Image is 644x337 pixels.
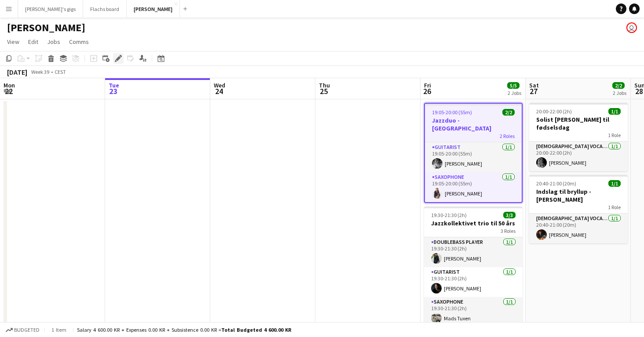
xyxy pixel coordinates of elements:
h3: Jazzkollektivet trio til 50 års [424,219,523,227]
span: Edit [28,38,38,46]
span: 27 [528,86,539,96]
span: 23 [107,86,119,96]
app-card-role: [DEMOGRAPHIC_DATA] Vocal + Guitar1/120:40-21:00 (20m)[PERSON_NAME] [529,214,628,243]
app-job-card: 19:30-21:30 (2h)3/3Jazzkollektivet trio til 50 års3 RolesDoublebass Player1/119:30-21:30 (2h)[PER... [424,207,523,327]
button: [PERSON_NAME] [127,0,180,18]
span: 25 [318,86,330,96]
span: 1 item [48,326,70,333]
div: CEST [55,69,66,75]
button: Flachs board [83,0,127,18]
app-card-role: Doublebass Player1/119:30-21:30 (2h)[PERSON_NAME] [424,237,523,267]
span: 2 Roles [500,133,515,139]
span: 1/1 [608,108,621,115]
button: Budgeted [4,325,41,335]
span: Comms [69,38,89,46]
app-job-card: 19:05-20:00 (55m)2/2Jazzduo - [GEOGRAPHIC_DATA]2 RolesGuitarist1/119:05-20:00 (55m)[PERSON_NAME]S... [424,103,523,203]
span: 19:05-20:00 (55m) [432,109,472,116]
app-job-card: 20:00-22:00 (2h)1/1Solist [PERSON_NAME] til fødselsdag1 Role[DEMOGRAPHIC_DATA] Vocal + guitar1/12... [529,103,628,171]
span: 20:40-21:00 (20m) [536,180,576,187]
span: Sat [529,81,539,89]
span: 5/5 [507,82,520,89]
span: 2/2 [612,82,625,89]
span: 1 Role [608,132,621,138]
span: 2/2 [502,109,515,116]
a: Comms [66,36,92,47]
h3: Indslag til bryllup - [PERSON_NAME] [529,188,628,203]
span: 3 Roles [501,228,516,234]
span: Total Budgeted 4 600.00 KR [221,326,291,333]
span: Wed [214,81,225,89]
div: 2 Jobs [613,90,626,96]
app-card-role: Saxophone1/119:05-20:00 (55m)[PERSON_NAME] [425,172,522,202]
span: 19:30-21:30 (2h) [431,212,467,218]
span: 1 Role [608,204,621,210]
span: 24 [212,86,225,96]
span: View [7,38,19,46]
app-card-role: Guitarist1/119:30-21:30 (2h)[PERSON_NAME] [424,267,523,297]
app-user-avatar: Asger Søgaard Hajslund [626,22,637,33]
app-card-role: [DEMOGRAPHIC_DATA] Vocal + guitar1/120:00-22:00 (2h)[PERSON_NAME] [529,141,628,171]
app-job-card: 20:40-21:00 (20m)1/1Indslag til bryllup - [PERSON_NAME]1 Role[DEMOGRAPHIC_DATA] Vocal + Guitar1/1... [529,175,628,243]
a: Edit [25,36,42,47]
span: 22 [2,86,15,96]
span: 20:00-22:00 (2h) [536,108,572,115]
span: Jobs [47,38,60,46]
span: 3/3 [503,212,516,218]
h1: [PERSON_NAME] [7,21,85,34]
span: Mon [4,81,15,89]
div: 2 Jobs [508,90,521,96]
a: Jobs [44,36,64,47]
span: Thu [319,81,330,89]
app-card-role: Saxophone1/119:30-21:30 (2h)Mads Tuxen [424,297,523,327]
span: 26 [423,86,431,96]
span: Tue [109,81,119,89]
button: [PERSON_NAME]'s gigs [18,0,83,18]
div: [DATE] [7,68,27,76]
app-card-role: Guitarist1/119:05-20:00 (55m)[PERSON_NAME] [425,142,522,172]
span: Fri [424,81,431,89]
span: Week 39 [29,69,51,75]
span: 1/1 [608,180,621,187]
span: Budgeted [14,327,40,333]
h3: Solist [PERSON_NAME] til fødselsdag [529,116,628,131]
h3: Jazzduo - [GEOGRAPHIC_DATA] [425,116,522,132]
a: View [4,36,23,47]
div: Salary 4 600.00 KR + Expenses 0.00 KR + Subsistence 0.00 KR = [77,326,291,333]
